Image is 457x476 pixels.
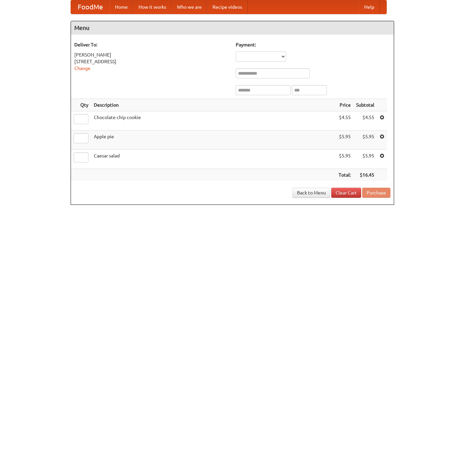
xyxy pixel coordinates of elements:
[336,150,353,169] td: $5.95
[353,111,377,131] td: $4.55
[91,150,336,169] td: Caesar salad
[71,0,110,14] a: FoodMe
[91,99,336,111] th: Description
[331,188,361,198] a: Clear Cart
[207,0,247,14] a: Recipe videos
[71,99,91,111] th: Qty
[336,111,353,131] td: $4.55
[172,0,207,14] a: Who we are
[293,188,330,198] a: Back to Menu
[353,131,377,150] td: $5.95
[336,99,353,111] th: Price
[353,150,377,169] td: $5.95
[353,99,377,111] th: Subtotal
[74,41,229,48] h5: Deliver To:
[336,169,353,181] th: Total:
[110,0,133,14] a: Home
[353,169,377,181] th: $16.45
[133,0,172,14] a: How it works
[336,131,353,150] td: $5.95
[91,131,336,150] td: Apple pie
[74,66,90,71] a: Change
[74,51,229,58] div: [PERSON_NAME]
[91,111,336,131] td: Chocolate chip cookie
[74,58,229,65] div: [STREET_ADDRESS]
[359,0,380,14] a: Help
[362,188,390,198] button: Purchase
[71,21,394,35] h4: Menu
[236,41,390,48] h5: Payment:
